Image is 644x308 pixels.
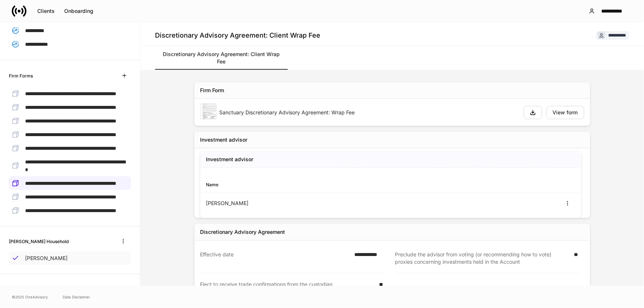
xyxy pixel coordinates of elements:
h6: Firm Forms [9,72,33,79]
span: © 2025 OneAdvisory [12,294,48,300]
div: Name [206,181,391,188]
button: Onboarding [59,5,98,17]
div: Sanctuary Discretionary Advisory Agreement: Wrap Fee [220,109,518,116]
button: View form [547,106,584,119]
div: Firm Form [200,87,224,94]
div: Investment advisor [200,136,248,143]
button: Clients [32,5,59,17]
div: [PERSON_NAME] [206,200,391,207]
a: [PERSON_NAME] [9,252,131,265]
a: Discretionary Advisory Agreement: Client Wrap Fee [155,46,288,70]
h4: Discretionary Advisory Agreement: Client Wrap Fee [155,31,320,40]
div: View form [553,110,578,115]
div: Elect to receive trade confirmations from the custodian [200,281,375,288]
div: Discretionary Advisory Agreement [200,228,285,236]
div: Onboarding [64,8,93,14]
a: Data Disclaimer [63,294,90,300]
p: [PERSON_NAME] [25,255,68,262]
div: Effective date [200,251,350,266]
div: Preclude the advisor from voting (or recommending how to vote) proxies concerning investments hel... [395,251,570,266]
h6: [PERSON_NAME] Household [9,238,69,245]
h5: Investment advisor [206,156,254,163]
div: Clients [37,8,55,14]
